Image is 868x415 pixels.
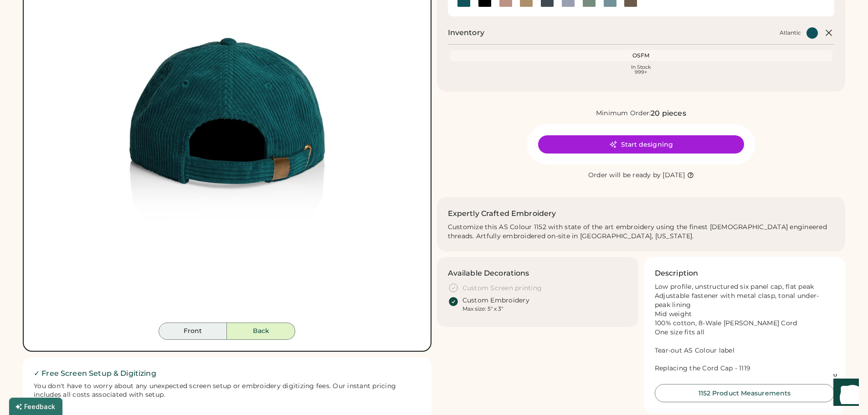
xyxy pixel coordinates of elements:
div: [DATE] [663,171,685,180]
button: 1152 Product Measurements [655,384,834,402]
div: Minimum Order: [596,109,651,118]
h2: Inventory [448,27,484,38]
div: Custom Embroidery [462,296,529,305]
h3: Available Decorations [448,268,529,279]
button: Back [227,323,295,340]
div: You don't have to worry about any unexpected screen setup or embroidery digitizing fees. Our inst... [34,382,421,400]
div: 20 pieces [651,108,686,119]
div: Low profile, unstructured six panel cap, flat peak Adjustable fastener with metal clasp, tonal un... [655,282,834,373]
div: In Stock 999+ [452,65,831,75]
iframe: Front Chat [825,374,864,413]
div: Max size: 5" x 3" [462,305,503,313]
div: Customize this AS Colour 1152 with state of the art embroidery using the finest [DEMOGRAPHIC_DATA... [448,223,835,241]
div: Order will be ready by [588,171,661,180]
button: Front [159,323,227,340]
h2: Expertly Crafted Embroidery [448,208,556,219]
h3: Description [655,268,699,279]
div: OSFM [452,52,831,59]
h2: ✓ Free Screen Setup & Digitizing [34,368,421,379]
div: Atlantic [780,29,801,36]
button: Start designing [538,135,744,154]
div: Custom Screen printing [462,284,542,293]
